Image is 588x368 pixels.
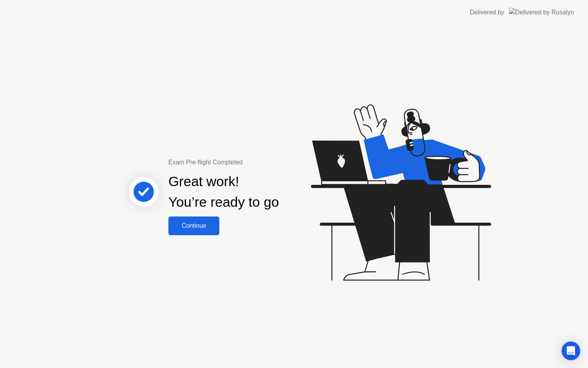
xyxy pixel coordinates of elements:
[171,222,217,229] div: Continue
[168,171,279,213] div: Great work! You’re ready to go
[509,8,574,17] img: Delivered by Rosalyn
[470,8,504,17] div: Delivered by
[562,342,580,360] div: Open Intercom Messenger
[168,158,329,167] div: Exam Pre-flight Completed
[168,217,219,235] button: Continue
